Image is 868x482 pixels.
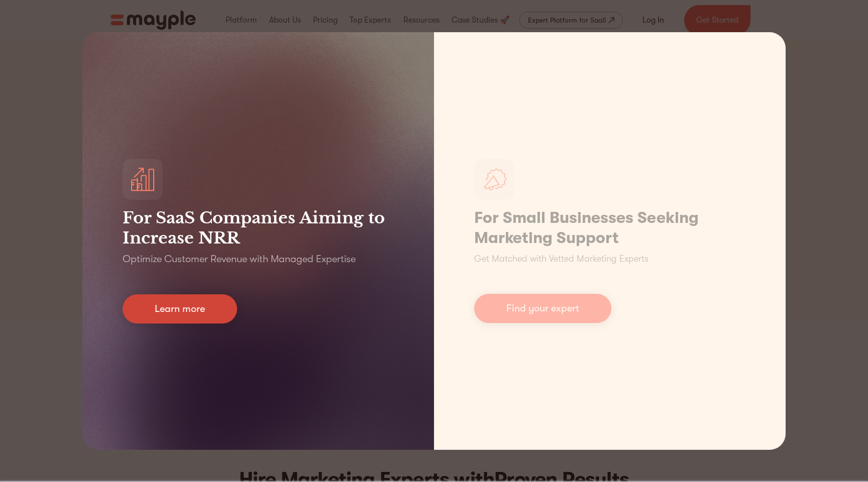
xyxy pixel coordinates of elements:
[474,294,611,323] a: Find your expert
[474,208,745,248] h1: For Small Businesses Seeking Marketing Support
[123,252,356,266] p: Optimize Customer Revenue with Managed Expertise
[123,208,394,248] h3: For SaaS Companies Aiming to Increase NRR
[123,294,237,324] a: Learn more
[474,252,648,266] p: Get Matched with Vetted Marketing Experts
